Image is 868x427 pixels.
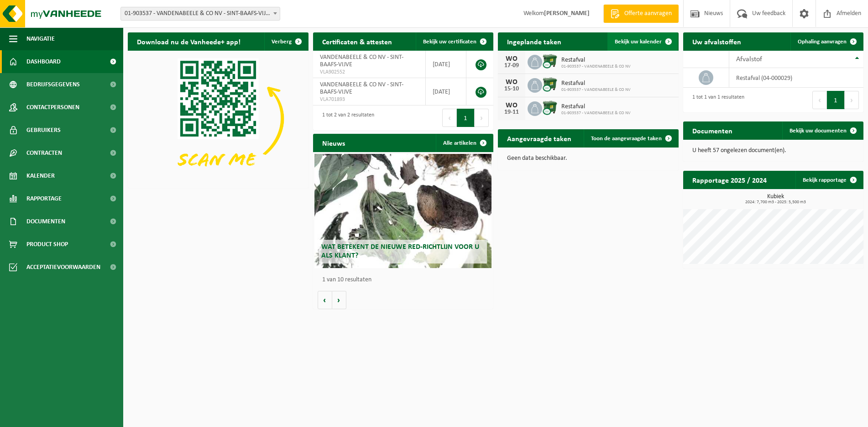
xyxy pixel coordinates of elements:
[561,111,631,116] span: 01-903537 - VANDENABEELE & CO NV
[320,81,403,95] span: VANDENABEELE & CO NV - SINT-BAAFS-VIJVE
[436,134,492,152] a: Alle artikelen
[475,109,489,127] button: Next
[320,69,419,76] span: VLA902552
[542,53,558,69] img: WB-1100-CU
[827,91,845,109] button: 1
[502,109,521,116] div: 19-11
[332,291,346,309] button: Volgende
[318,291,332,309] button: Vorige
[507,155,669,162] p: Geen data beschikbaar.
[26,73,80,96] span: Bedrijfsgegevens
[542,100,558,116] img: WB-1100-CU
[544,10,590,17] strong: [PERSON_NAME]
[683,171,776,189] h2: Rapportage 2025 / 2024
[26,96,79,119] span: Contactpersonen
[845,91,859,109] button: Next
[502,86,521,92] div: 15-10
[314,154,492,268] a: Wat betekent de nieuwe RED-richtlijn voor u als klant?
[26,187,62,210] span: Rapportage
[688,194,864,205] h3: Kubiek
[26,27,55,50] span: Navigatie
[790,32,863,51] a: Ophaling aanvragen
[561,103,631,111] span: Restafval
[692,148,855,154] p: U heeft 57 ongelezen document(en).
[502,79,521,86] div: WO
[320,54,403,68] span: VANDENABEELE & CO NV - SINT-BAAFS-VIJVE
[128,32,250,50] h2: Download nu de Vanheede+ app!
[426,51,466,78] td: [DATE]
[584,129,678,148] a: Toon de aangevraagde taken
[26,119,61,142] span: Gebruikers
[607,32,678,51] a: Bekijk uw kalender
[320,96,419,103] span: VLA701893
[272,39,292,45] span: Verberg
[622,9,674,18] span: Offerte aanvragen
[26,256,100,279] span: Acceptatievoorwaarden
[561,57,631,64] span: Restafval
[782,121,863,140] a: Bekijk uw documenten
[120,7,280,21] span: 01-903537 - VANDENABEELE & CO NV - SINT-BAAFS-VIJVE
[615,39,662,45] span: Bekijk uw kalender
[121,7,280,20] span: 01-903537 - VANDENABEELE & CO NV - SINT-BAAFS-VIJVE
[603,5,679,23] a: Offerte aanvragen
[795,171,863,189] a: Bekijk rapportage
[423,39,476,45] span: Bekijk uw certificaten
[26,233,68,256] span: Product Shop
[798,39,847,45] span: Ophaling aanvragen
[457,109,475,127] button: 1
[321,243,479,259] span: Wat betekent de nieuwe RED-richtlijn voor u als klant?
[683,32,750,50] h2: Uw afvalstoffen
[688,90,744,110] div: 1 tot 1 van 1 resultaten
[498,32,570,50] h2: Ingeplande taken
[313,134,354,152] h2: Nieuws
[502,102,521,109] div: WO
[416,32,492,51] a: Bekijk uw certificaten
[812,91,827,109] button: Previous
[442,109,457,127] button: Previous
[26,142,62,164] span: Contracten
[736,56,762,63] span: Afvalstof
[683,121,742,139] h2: Documenten
[561,64,631,69] span: 01-903537 - VANDENABEELE & CO NV
[790,128,847,134] span: Bekijk uw documenten
[591,136,662,142] span: Toon de aangevraagde taken
[502,63,521,69] div: 17-09
[128,51,309,186] img: Download de VHEPlus App
[264,32,308,51] button: Verberg
[729,68,863,88] td: restafval (04-000029)
[322,277,489,283] p: 1 van 10 resultaten
[313,32,401,50] h2: Certificaten & attesten
[561,87,631,93] span: 01-903537 - VANDENABEELE & CO NV
[26,210,65,233] span: Documenten
[318,108,374,128] div: 1 tot 2 van 2 resultaten
[688,200,864,205] span: 2024: 7,700 m3 - 2025: 5,500 m3
[561,80,631,87] span: Restafval
[542,77,558,92] img: WB-1100-CU
[502,55,521,63] div: WO
[26,164,55,187] span: Kalender
[426,78,466,105] td: [DATE]
[498,129,580,147] h2: Aangevraagde taken
[26,50,61,73] span: Dashboard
